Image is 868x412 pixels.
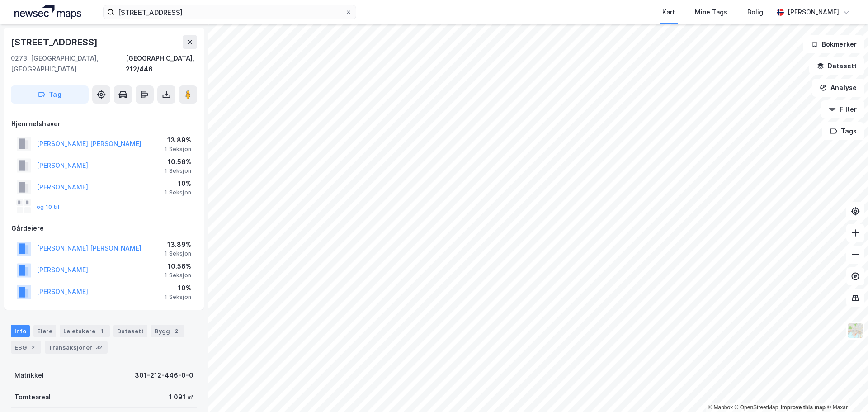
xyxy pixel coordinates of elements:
div: [GEOGRAPHIC_DATA], 212/446 [126,53,197,75]
div: Tomteareal [14,392,51,403]
div: [STREET_ADDRESS] [11,35,99,49]
div: 13.89% [165,239,191,250]
button: Datasett [809,57,864,75]
div: Hjemmelshaver [11,118,197,129]
button: Tag [11,85,89,104]
button: Analyse [812,79,864,97]
div: 1 Seksjon [165,294,191,301]
img: Z [847,322,864,339]
a: Mapbox [708,404,733,411]
div: ESG [11,341,41,354]
div: Info [11,325,30,337]
div: 2 [28,343,38,352]
a: OpenStreetMap [735,404,778,411]
div: Bolig [747,7,763,18]
div: Kart [662,7,675,18]
div: 10% [165,283,191,294]
div: 301-212-446-0-0 [135,370,193,381]
div: Datasett [113,325,147,337]
iframe: Chat Widget [823,369,868,412]
div: 1 Seksjon [165,146,191,153]
input: Søk på adresse, matrikkel, gårdeiere, leietakere eller personer [114,5,345,19]
div: Eiere [33,325,56,337]
div: Matrikkel [14,370,44,381]
div: 13.89% [165,135,191,146]
div: 1 Seksjon [165,272,191,279]
div: 1 Seksjon [165,167,191,175]
div: 1 [97,327,106,336]
div: Bygg [151,325,184,337]
div: Transaksjoner [45,341,108,354]
div: Leietakere [60,325,110,337]
div: 1 091 ㎡ [169,392,193,403]
div: [PERSON_NAME] [788,7,839,18]
div: Gårdeiere [11,223,197,234]
div: 10.56% [165,261,191,272]
div: 1 Seksjon [165,250,191,257]
button: Filter [821,100,864,118]
button: Tags [822,122,864,140]
img: logo.a4113a55bc3d86da70a041830d287a7e.svg [14,5,81,19]
div: 1 Seksjon [165,189,191,196]
div: 0273, [GEOGRAPHIC_DATA], [GEOGRAPHIC_DATA] [11,53,126,75]
div: 32 [94,343,104,352]
button: Bokmerker [803,35,864,53]
div: 10.56% [165,156,191,167]
div: 10% [165,178,191,189]
a: Improve this map [781,404,826,411]
div: Mine Tags [695,7,727,18]
div: 2 [172,327,181,336]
